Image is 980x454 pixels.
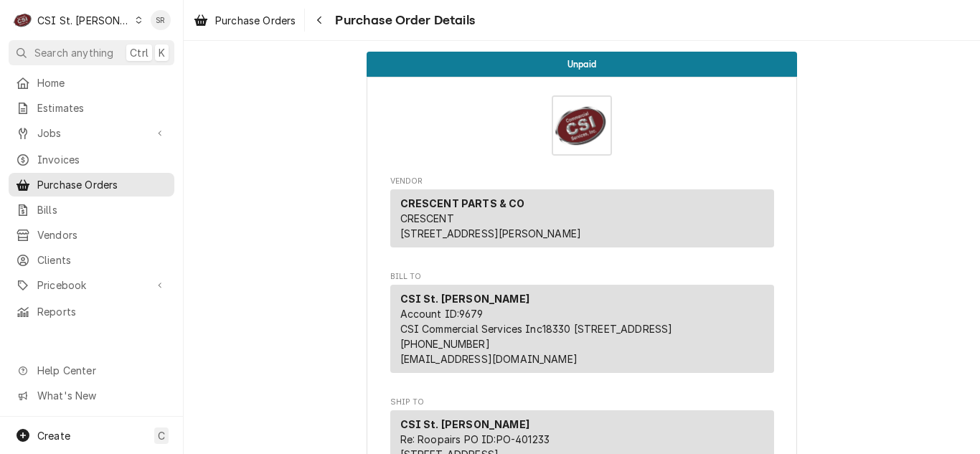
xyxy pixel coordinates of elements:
[130,45,149,60] span: Ctrl
[400,323,673,335] span: CSI Commercial Services Inc18330 [STREET_ADDRESS]
[37,252,167,268] span: Clients
[37,13,131,28] div: CSI St. [PERSON_NAME]
[390,271,774,379] div: Purchase Order Bill To
[9,148,174,171] a: Invoices
[37,75,167,90] span: Home
[390,176,774,187] span: Vendor
[390,285,774,373] div: Bill To
[37,227,167,242] span: Vendors
[400,338,490,350] a: [PHONE_NUMBER]
[308,9,331,32] button: Navigate back
[390,271,774,283] span: Bill To
[400,433,550,445] span: Re: Roopairs PO ID: PO-401233
[552,95,612,156] img: Logo
[390,189,774,253] div: Vendor
[400,212,582,240] span: CRESCENT [STREET_ADDRESS][PERSON_NAME]
[9,248,174,272] a: Clients
[34,45,113,60] span: Search anything
[9,71,174,95] a: Home
[9,384,174,407] a: Go to What's New
[13,10,33,30] div: CSI St. Louis's Avatar
[9,223,174,247] a: Vendors
[188,9,301,32] a: Purchase Orders
[390,397,774,408] span: Ship To
[400,418,529,430] strong: CSI St. [PERSON_NAME]
[9,173,174,197] a: Purchase Orders
[37,100,167,115] span: Estimates
[9,359,174,382] a: Go to Help Center
[9,198,174,222] a: Bills
[400,353,578,365] a: [EMAIL_ADDRESS][DOMAIN_NAME]
[400,308,483,320] span: Account ID: 9679
[400,197,525,209] strong: CRESCENT PARTS & CO
[9,121,174,145] a: Go to Jobs
[9,96,174,120] a: Estimates
[37,126,146,141] span: Jobs
[37,388,166,403] span: What's New
[151,10,171,30] div: SR
[37,152,167,167] span: Invoices
[9,40,174,65] button: Search anythingCtrlK
[390,176,774,254] div: Purchase Order Vendor
[158,428,165,443] span: C
[37,430,70,442] span: Create
[151,10,171,30] div: Stephani Roth's Avatar
[390,285,774,379] div: Bill To
[37,278,146,293] span: Pricebook
[9,273,174,297] a: Go to Pricebook
[37,177,167,192] span: Purchase Orders
[390,189,774,247] div: Vendor
[9,300,174,323] a: Reports
[37,304,167,319] span: Reports
[13,10,33,30] div: C
[37,202,167,217] span: Bills
[37,363,166,378] span: Help Center
[215,13,296,28] span: Purchase Orders
[400,293,529,305] strong: CSI St. [PERSON_NAME]
[567,60,596,69] span: Unpaid
[367,52,797,77] div: Status
[159,45,165,60] span: K
[331,11,475,30] span: Purchase Order Details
